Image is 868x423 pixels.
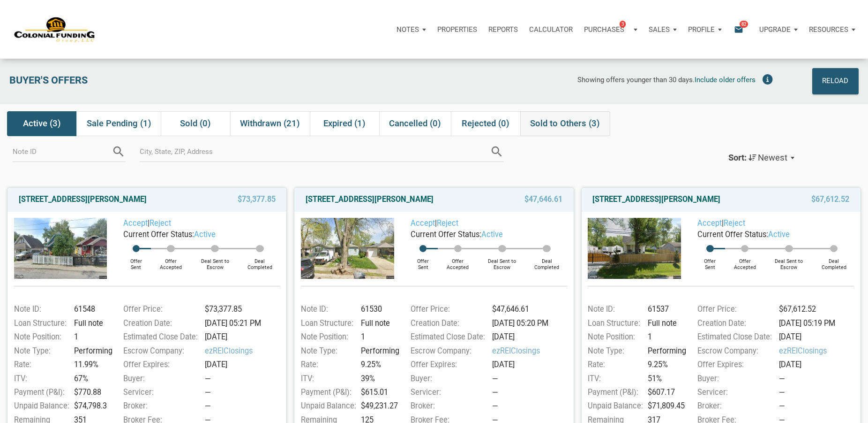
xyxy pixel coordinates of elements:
[529,25,573,34] p: Calculator
[123,219,171,228] span: |
[645,318,686,329] div: Full note
[583,359,644,370] div: Rate:
[397,25,419,34] p: Notes
[803,15,861,44] a: Resources
[23,118,61,129] span: Active (3)
[76,111,161,136] div: Sale Pending (1)
[462,118,509,129] span: Rejected (0)
[411,219,458,228] span: |
[406,400,489,412] div: Broker:
[240,118,300,129] span: Withdrawn (21)
[19,194,147,205] a: [STREET_ADDRESS][PERSON_NAME]
[583,400,644,412] div: Unpaid Balance:
[693,359,776,370] div: Offer Expires:
[230,111,310,136] div: Withdrawn (21)
[202,331,285,343] div: [DATE]
[411,230,481,239] span: Current Offer Status:
[583,387,644,398] div: Payment (P&I):
[693,318,776,329] div: Creation Date:
[119,387,202,398] div: Servicer:
[776,331,859,343] div: [DATE]
[490,145,504,159] i: search
[194,230,216,239] span: active
[645,331,686,343] div: 1
[358,331,399,343] div: 1
[296,346,358,357] div: Note Type:
[488,25,518,34] p: Reports
[643,15,682,44] button: Sales
[301,218,394,279] img: 575873
[524,194,562,205] span: $47,646.61
[583,331,644,343] div: Note Position:
[140,141,490,162] input: City, State, ZIP, Address
[578,15,643,44] button: Purchases3
[719,146,804,171] button: Sort:Newest
[323,118,366,129] span: Expired (1)
[740,20,748,28] span: 82
[379,111,451,136] div: Cancelled (0)
[693,400,776,412] div: Broker:
[119,318,202,329] div: Creation Date:
[13,141,112,162] input: Note ID
[811,194,849,205] span: $67,612.52
[296,359,358,370] div: Rate:
[727,15,754,44] button: email82
[645,373,686,385] div: 51%
[779,400,859,412] div: —
[526,252,567,270] div: Deal Completed
[119,304,202,315] div: Offer Price:
[71,346,112,357] div: Performing
[71,387,112,398] div: $770.88
[754,15,803,44] a: Upgrade
[437,25,477,34] p: Properties
[112,145,126,159] i: search
[71,373,112,385] div: 67%
[119,331,202,343] div: Estimated Close Date:
[406,373,489,385] div: Buyer:
[492,387,572,398] div: —
[492,400,572,412] div: —
[520,111,610,136] div: Sold to Others (3)
[71,359,112,370] div: 11.99%
[358,387,399,398] div: $615.01
[645,400,686,412] div: $71,809.45
[406,331,489,343] div: Estimated Close Date:
[406,387,489,398] div: Servicer:
[71,400,112,412] div: $74,798.3
[238,194,276,205] span: $73,377.85
[438,252,477,270] div: Offer Accepted
[296,400,358,412] div: Unpaid Balance:
[483,15,524,44] button: Reports
[391,15,432,44] button: Notes
[239,252,280,270] div: Deal Completed
[296,373,358,385] div: ITV:
[645,304,686,315] div: 61537
[14,218,107,279] img: 576834
[358,359,399,370] div: 9.25%
[682,15,727,44] button: Profile
[697,219,745,228] span: |
[451,111,520,136] div: Rejected (0)
[697,219,722,228] a: Accept
[693,304,776,315] div: Offer Price:
[296,331,358,343] div: Note Position:
[524,15,578,44] a: Calculator
[9,359,71,370] div: Rate:
[577,76,695,84] span: Showing offers younger than 30 days.
[406,318,489,329] div: Creation Date:
[693,346,776,357] div: Escrow Company:
[119,373,202,385] div: Buyer:
[776,304,859,315] div: $67,612.52
[358,346,399,357] div: Performing
[649,25,670,34] p: Sales
[779,373,859,385] div: —
[588,218,681,279] img: 576457
[358,373,399,385] div: 39%
[406,359,489,370] div: Offer Expires:
[7,111,76,136] div: Active (3)
[5,68,262,94] div: Buyer's Offers
[119,359,202,370] div: Offer Expires:
[693,387,776,398] div: Servicer:
[205,346,284,357] span: ezREIClosings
